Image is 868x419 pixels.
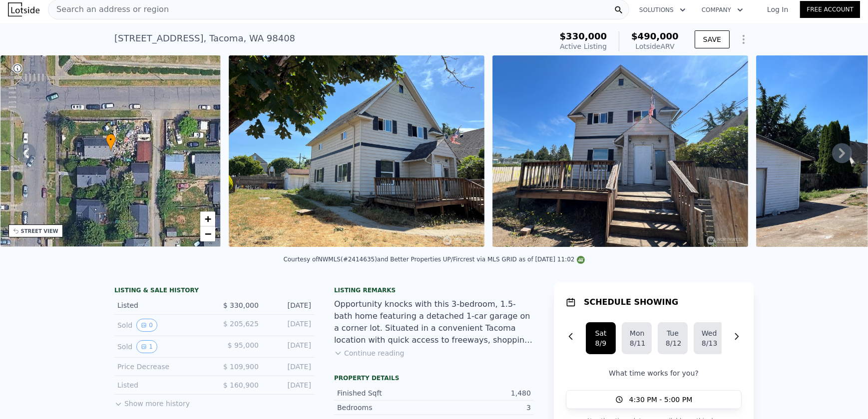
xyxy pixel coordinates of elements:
[106,135,116,144] span: •
[586,322,616,354] button: Sat8/9
[117,362,206,372] div: Price Decrease
[337,403,434,413] div: Bedrooms
[566,390,742,409] button: 4:30 PM - 5:00 PM
[136,340,157,353] button: View historical data
[666,338,680,348] div: 8/12
[594,328,608,338] div: Sat
[117,380,206,390] div: Listed
[631,41,679,51] div: Lotside ARV
[228,341,259,349] span: $ 95,000
[694,322,724,354] button: Wed8/13
[267,340,311,353] div: [DATE]
[666,328,680,338] div: Tue
[205,227,211,240] span: −
[205,212,211,225] span: +
[223,301,259,309] span: $ 330,000
[267,300,311,310] div: [DATE]
[702,338,716,348] div: 8/13
[114,31,295,45] div: [STREET_ADDRESS] , Tacoma , WA 98408
[630,338,644,348] div: 8/11
[334,298,534,346] div: Opportunity knocks with this 3-bedroom, 1.5-bath home featuring a detached 1-car garage on a corn...
[492,55,748,247] img: Sale: 167303434 Parcel: 100624950
[560,31,607,41] span: $330,000
[267,319,311,332] div: [DATE]
[800,1,860,18] a: Free Account
[114,286,314,296] div: LISTING & SALE HISTORY
[334,374,534,382] div: Property details
[117,340,206,353] div: Sold
[21,227,58,235] div: STREET VIEW
[114,395,190,409] button: Show more history
[702,328,716,338] div: Wed
[223,381,259,389] span: $ 160,900
[8,2,39,16] img: Lotside
[267,362,311,372] div: [DATE]
[334,286,534,294] div: Listing remarks
[229,55,484,247] img: Sale: 167303434 Parcel: 100624950
[584,296,678,308] h1: SCHEDULE SHOWING
[734,29,754,49] button: Show Options
[434,403,531,413] div: 3
[577,256,585,264] img: NWMLS Logo
[631,1,694,19] button: Solutions
[136,319,157,332] button: View historical data
[283,256,584,263] div: Courtesy of NWMLS (#2414635) and Better Properties UP/Fircrest via MLS GRID as of [DATE] 11:02
[223,320,259,328] span: $ 205,625
[223,363,259,371] span: $ 109,900
[695,30,730,48] button: SAVE
[200,211,215,226] a: Zoom in
[117,319,206,332] div: Sold
[622,322,652,354] button: Mon8/11
[631,31,679,41] span: $490,000
[694,1,751,19] button: Company
[267,380,311,390] div: [DATE]
[106,134,116,151] div: •
[658,322,688,354] button: Tue8/12
[629,395,693,405] span: 4:30 PM - 5:00 PM
[200,226,215,241] a: Zoom out
[566,368,742,378] p: What time works for you?
[594,338,608,348] div: 8/9
[434,388,531,398] div: 1,480
[337,388,434,398] div: Finished Sqft
[755,4,800,14] a: Log In
[334,348,405,358] button: Continue reading
[48,3,169,15] span: Search an address or region
[630,328,644,338] div: Mon
[117,300,206,310] div: Listed
[560,42,607,50] span: Active Listing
